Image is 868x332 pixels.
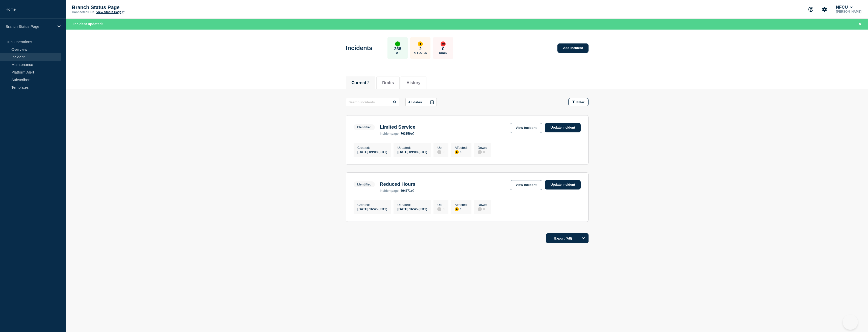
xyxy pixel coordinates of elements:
[835,10,862,13] p: [PERSON_NAME]
[455,150,468,154] div: 1
[455,203,468,207] p: Affected :
[442,46,444,52] p: 0
[478,207,487,211] div: 0
[545,123,581,132] a: Update incident
[437,150,444,154] div: 0
[354,181,375,187] span: Identified
[72,5,173,10] p: Branch Status Page
[455,207,468,211] div: 1
[382,81,394,85] button: Drafts
[357,207,387,211] div: [DATE] 16:45 (EDT)
[806,4,816,15] button: Support
[478,207,482,211] div: disabled
[557,43,589,53] a: Add incident
[857,21,863,27] button: Close banner
[545,180,581,189] a: Update incident
[397,146,427,150] p: Updated :
[441,41,446,46] div: down
[819,4,830,15] button: Account settings
[418,41,423,46] div: affected
[478,146,487,150] p: Down :
[380,189,392,193] span: incident
[835,5,854,10] button: NFCU
[455,146,468,150] p: Affected :
[6,24,54,29] p: Branch Status Page
[478,203,487,207] p: Down :
[357,203,387,207] p: Created :
[396,52,399,54] p: Up
[439,52,447,54] p: Down
[478,150,487,154] div: 0
[419,46,422,52] p: 2
[394,46,401,52] p: 368
[405,98,437,106] button: All dates
[437,207,441,211] div: disabled
[546,233,589,243] button: Export (All)
[576,100,584,104] span: Filter
[401,132,414,135] a: 703859
[346,44,372,52] h1: Incidents
[408,100,422,104] p: All dates
[406,81,420,85] button: History
[568,98,589,106] button: Filter
[346,98,399,106] input: Search incidents
[72,10,94,14] p: Connected Hub
[510,123,542,133] a: View incident
[380,132,392,135] span: incident
[357,146,387,150] p: Created :
[843,315,858,330] iframe: Help Scout Beacon - Open
[397,207,427,211] div: [DATE] 16:45 (EDT)
[437,150,441,154] div: disabled
[352,81,370,85] button: Current 2
[510,180,542,190] a: View incident
[395,41,400,46] div: up
[414,52,427,54] p: Affected
[455,207,459,211] div: affected
[380,124,415,130] h3: Limited Service
[455,150,459,154] div: affected
[380,189,399,193] p: page
[437,203,444,207] p: Up :
[401,189,414,193] a: 694671
[437,146,444,150] p: Up :
[380,132,399,135] p: page
[73,22,103,26] span: Incident updated!
[96,10,124,14] a: View Status Page
[367,81,370,85] span: 2
[357,150,387,154] div: [DATE] 09:08 (EDT)
[380,181,415,187] h3: Reduced Hours
[578,233,589,243] button: Options
[397,150,427,154] div: [DATE] 09:08 (EDT)
[354,124,375,130] span: Identified
[478,150,482,154] div: disabled
[437,207,444,211] div: 0
[397,203,427,207] p: Updated :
